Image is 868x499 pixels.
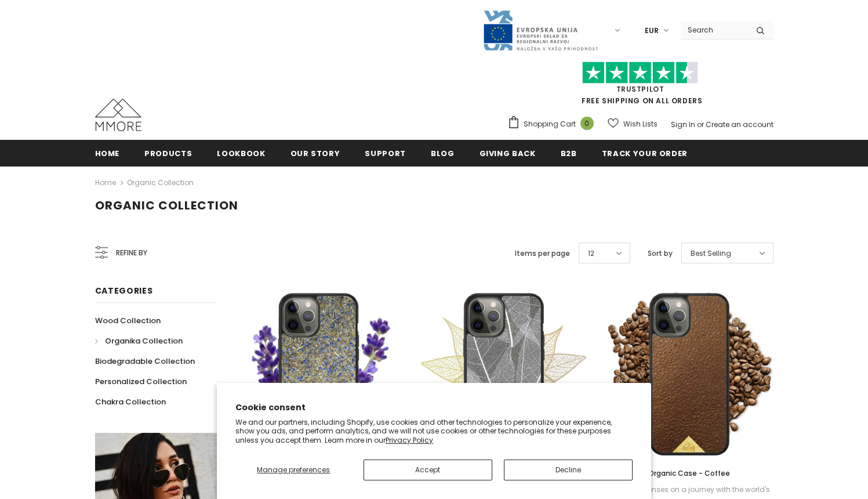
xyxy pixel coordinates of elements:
[580,117,594,130] span: 0
[431,148,455,159] span: Blog
[144,148,192,159] span: Products
[561,148,577,159] span: B2B
[648,248,673,259] label: Sort by
[364,460,492,480] button: Accept
[95,99,141,131] img: MMORE Cases
[95,148,120,159] span: Home
[365,140,406,166] a: support
[95,396,166,407] span: Chakra Collection
[235,460,351,480] button: Manage preferences
[605,467,773,480] a: Organic Case - Coffee
[365,148,406,159] span: support
[706,120,773,129] a: Create an account
[105,335,183,346] span: Organika Collection
[602,148,688,159] span: Track your order
[681,21,747,38] input: Search Site
[480,140,536,166] a: Giving back
[602,140,688,166] a: Track your order
[386,435,433,445] a: Privacy Policy
[290,140,340,166] a: Our Story
[482,25,598,35] a: Javni Razpis
[623,118,658,130] span: Wish Lists
[480,148,536,159] span: Giving back
[95,197,238,214] span: Organic Collection
[290,148,340,159] span: Our Story
[217,148,265,159] span: Lookbook
[95,176,116,190] a: Home
[507,115,600,133] a: Shopping Cart 0
[504,460,633,480] button: Decline
[524,118,576,130] span: Shopping Cart
[691,248,731,259] span: Best Selling
[645,25,659,37] span: EUR
[482,9,598,52] img: Javni Razpis
[257,465,330,475] span: Manage preferences
[588,248,594,259] span: 12
[95,376,187,387] span: Personalized Collection
[235,402,633,414] h2: Cookie consent
[95,392,166,412] a: Chakra Collection
[127,178,194,187] a: Organic Collection
[95,285,153,296] span: Categories
[582,62,698,84] img: Trust Pilot Stars
[671,120,695,129] a: Sign In
[648,468,730,478] span: Organic Case - Coffee
[95,371,187,392] a: Personalized Collection
[608,114,658,134] a: Wish Lists
[217,140,265,166] a: Lookbook
[507,67,773,106] span: FREE SHIPPING ON ALL ORDERS
[431,140,455,166] a: Blog
[95,315,161,326] span: Wood Collection
[95,351,195,371] a: Biodegradable Collection
[95,331,183,351] a: Organika Collection
[697,120,704,129] span: or
[515,248,570,259] label: Items per page
[116,247,147,259] span: Refine by
[95,140,120,166] a: Home
[616,84,664,94] a: Trustpilot
[95,310,161,331] a: Wood Collection
[144,140,192,166] a: Products
[561,140,577,166] a: B2B
[235,418,633,445] p: We and our partners, including Shopify, use cookies and other technologies to personalize your ex...
[95,356,195,367] span: Biodegradable Collection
